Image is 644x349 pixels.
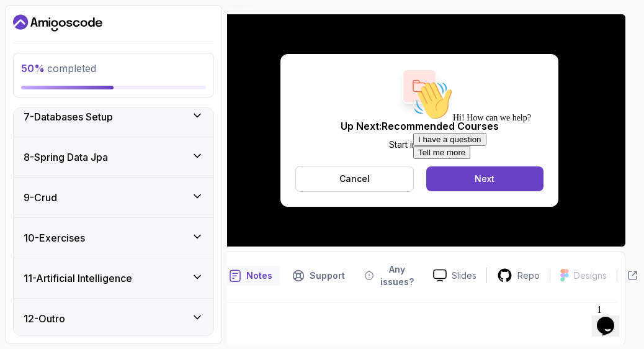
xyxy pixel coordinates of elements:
[14,218,213,258] button: 10-Exercises
[24,190,57,205] h3: 9 - Crud
[5,70,62,83] button: Tell me more
[246,270,272,282] p: Notes
[24,150,108,165] h3: 8 - Spring Data Jpa
[21,62,96,75] span: completed
[24,271,132,286] h3: 11 - Artificial Intelligence
[295,166,414,192] button: Cancel
[285,260,352,292] button: Support button
[5,37,123,47] span: Hi! How can we help?
[5,5,45,45] img: :wave:
[357,260,423,292] button: Feedback button
[21,62,45,75] span: 50 %
[221,260,280,292] button: notes button
[14,299,213,338] button: 12-Outro
[5,57,78,70] button: I have a question
[310,270,345,282] p: Support
[24,311,65,326] h3: 12 - Outro
[14,137,213,177] button: 8-Spring Data Jpa
[14,178,213,217] button: 9-Crud
[24,109,113,124] h3: 7 - Databases Setup
[24,230,85,245] h3: 10 - Exercises
[14,97,213,137] button: 7-Databases Setup
[592,299,632,337] iframe: chat widget
[13,13,102,33] a: Dashboard
[5,5,228,83] div: 👋Hi! How can we help?I have a questionTell me more
[341,138,499,151] p: Start in
[341,119,499,134] p: Up Next: Recommended Courses
[408,76,632,293] iframe: chat widget
[14,258,213,298] button: 11-Artificial Intelligence
[378,263,416,288] p: Any issues?
[339,173,370,185] p: Cancel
